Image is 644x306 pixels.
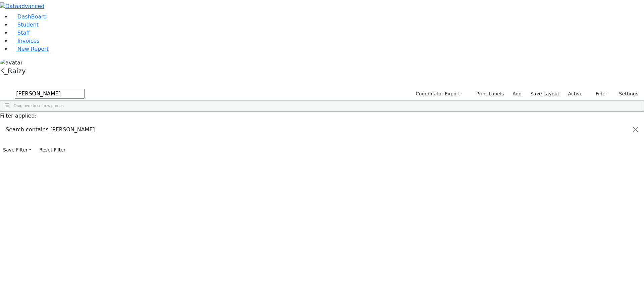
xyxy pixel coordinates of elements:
span: New Report [17,46,49,52]
span: Invoices [17,38,40,44]
span: DashBoard [17,13,47,20]
a: New Report [11,46,49,52]
button: Settings [610,89,641,99]
label: Active [565,89,586,99]
span: Student [17,21,39,28]
button: Close [628,120,644,139]
a: DashBoard [11,13,47,20]
button: Filter [587,89,610,99]
button: Save Layout [527,89,562,99]
a: Student [11,21,39,28]
a: Add [509,89,525,99]
span: Staff [17,30,30,36]
input: Search [15,89,85,99]
a: Invoices [11,38,40,44]
button: Print Labels [469,89,507,99]
span: Drag here to set row groups [14,103,64,108]
button: Reset Filter [36,145,68,155]
button: Coordinator Export [411,89,463,99]
a: Staff [11,30,30,36]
